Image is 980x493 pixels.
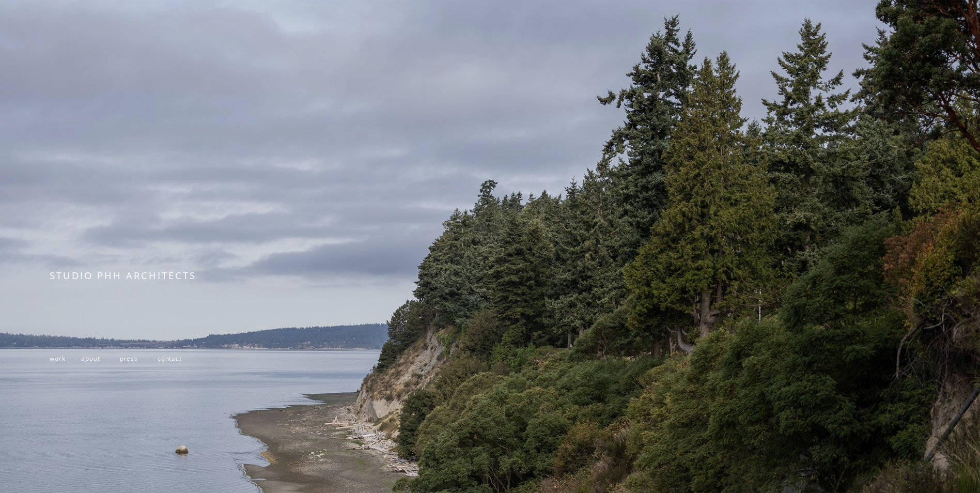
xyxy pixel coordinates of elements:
a: about [81,354,100,362]
span: STUDIO PHH ARCHITECTS [50,269,196,282]
a: contact [158,354,182,362]
a: press [120,354,138,362]
a: work [50,354,65,362]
